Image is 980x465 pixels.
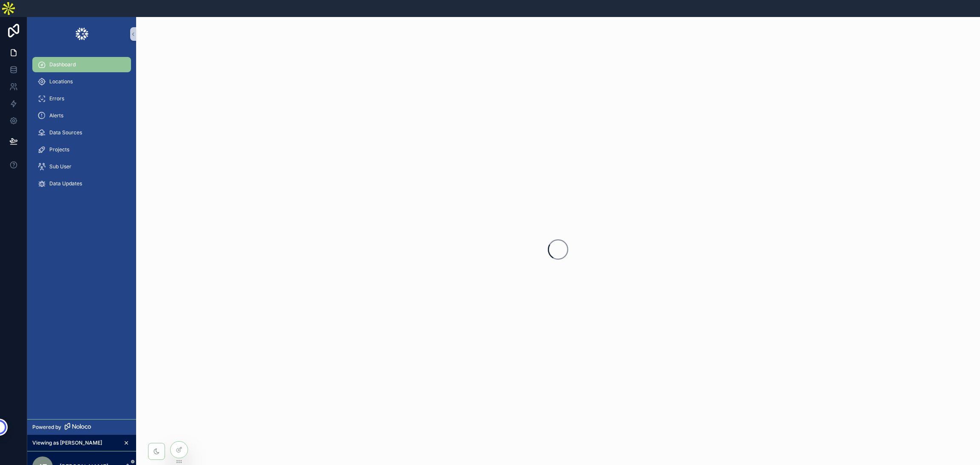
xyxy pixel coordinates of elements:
span: Projects [49,146,69,153]
a: Alerts [32,108,131,123]
img: App logo [75,27,89,41]
a: Dashboard [32,57,131,72]
span: Powered by [32,424,61,431]
a: Data Sources [32,125,131,140]
div: scrollable content [27,51,136,202]
span: Data Updates [49,180,82,187]
span: Viewing as [PERSON_NAME] [32,439,102,446]
span: Alerts [49,112,63,119]
a: Locations [32,74,131,89]
a: Errors [32,91,131,106]
a: Data Updates [32,176,131,191]
span: Dashboard [49,61,76,68]
span: Errors [49,95,64,102]
span: Data Sources [49,129,82,136]
a: Powered by [27,419,136,435]
span: Locations [49,78,73,85]
span: Sub User [49,163,71,170]
a: Sub User [32,159,131,174]
a: Projects [32,142,131,157]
